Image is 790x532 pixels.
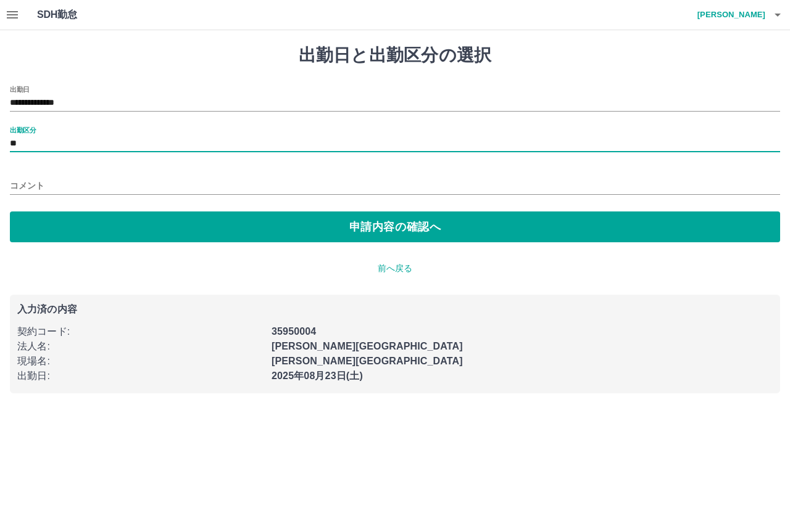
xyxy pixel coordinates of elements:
[17,369,264,383] p: 出勤日 :
[10,45,780,66] h1: 出勤日と出勤区分の選択
[272,370,363,381] b: 2025年08月23日(土)
[10,211,780,242] button: 申請内容の確認へ
[272,356,463,366] b: [PERSON_NAME][GEOGRAPHIC_DATA]
[272,326,316,337] b: 35950004
[17,339,264,354] p: 法人名 :
[17,354,264,369] p: 現場名 :
[17,305,773,314] p: 入力済の内容
[272,341,463,351] b: [PERSON_NAME][GEOGRAPHIC_DATA]
[10,84,30,94] label: 出勤日
[17,324,264,339] p: 契約コード :
[10,262,780,275] p: 前へ戻る
[10,125,36,134] label: 出勤区分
